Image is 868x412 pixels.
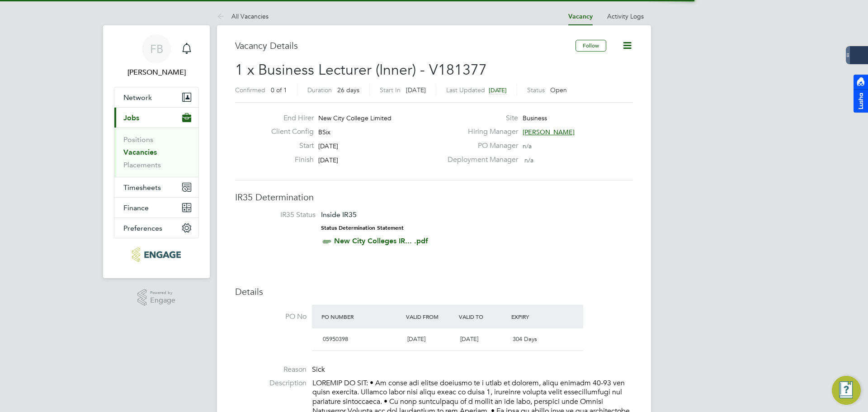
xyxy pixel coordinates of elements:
[607,12,644,20] a: Activity Logs
[264,127,314,137] label: Client Config
[235,312,307,322] label: PO No
[235,61,487,79] span: 1 x Business Lecturer (Inner) - V181377
[114,177,198,197] button: Timesheets
[318,128,330,136] span: BSix
[271,86,287,94] span: 0 of 1
[114,87,198,107] button: Network
[509,308,562,325] div: Expiry
[489,86,507,94] span: [DATE]
[114,198,198,218] button: Finance
[123,224,162,232] span: Preferences
[568,13,593,20] a: Vacancy
[123,204,149,212] span: Finance
[380,86,401,94] label: Start In
[307,86,332,94] label: Duration
[460,335,478,343] span: [DATE]
[235,191,633,203] h3: IR35 Determination
[132,247,180,262] img: dovetailslate-logo-retina.png
[318,156,338,164] span: [DATE]
[114,67,199,78] span: Fin Brown
[264,155,314,165] label: Finish
[319,308,404,325] div: PO Number
[442,114,518,123] label: Site
[103,25,210,278] nav: Main navigation
[114,34,199,78] a: FB[PERSON_NAME]
[114,218,198,238] button: Preferences
[550,86,567,94] span: Open
[321,210,357,219] span: Inside IR35
[442,127,518,137] label: Hiring Manager
[334,237,428,245] a: New City Colleges IR... .pdf
[264,141,314,151] label: Start
[150,297,175,304] span: Engage
[123,135,153,144] a: Positions
[235,365,307,374] label: Reason
[337,86,359,94] span: 26 days
[404,308,457,325] div: Valid From
[123,183,161,192] span: Timesheets
[114,108,198,128] button: Jobs
[318,114,392,122] span: New City College Limited
[318,142,338,150] span: [DATE]
[442,141,518,151] label: PO Manager
[523,128,575,136] span: [PERSON_NAME]
[407,335,425,343] span: [DATE]
[123,114,139,122] span: Jobs
[446,86,485,94] label: Last Updated
[123,93,152,102] span: Network
[137,289,176,306] a: Powered byEngage
[150,43,163,55] span: FB
[123,161,161,169] a: Placements
[523,114,547,122] span: Business
[576,40,606,52] button: Follow
[114,128,198,177] div: Jobs
[150,289,175,297] span: Powered by
[217,12,269,20] a: All Vacancies
[235,286,633,298] h3: Details
[323,335,348,343] span: 05950398
[406,86,426,94] span: [DATE]
[235,379,307,388] label: Description
[442,155,518,165] label: Deployment Manager
[114,247,199,262] a: Go to home page
[321,225,404,231] strong: Status Determination Statement
[457,308,509,325] div: Valid To
[123,148,157,156] a: Vacancies
[264,114,314,123] label: End Hirer
[513,335,537,343] span: 304 Days
[523,142,532,150] span: n/a
[235,86,265,94] label: Confirmed
[312,365,325,374] span: Sick
[244,210,316,220] label: IR35 Status
[832,376,861,405] button: Engage Resource Center
[235,40,576,52] h3: Vacancy Details
[524,156,533,164] span: n/a
[527,86,545,94] label: Status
